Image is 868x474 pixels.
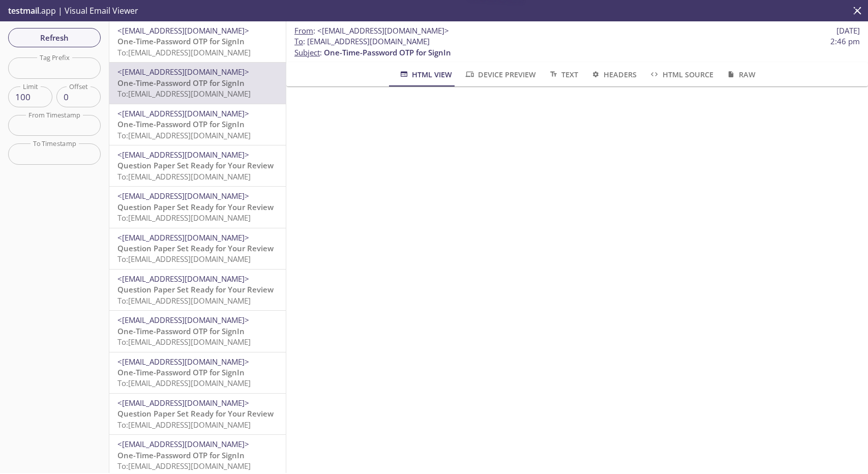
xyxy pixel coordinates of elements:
span: To: [EMAIL_ADDRESS][DOMAIN_NAME] [117,213,251,223]
span: To: [EMAIL_ADDRESS][DOMAIN_NAME] [117,420,251,430]
span: : [EMAIL_ADDRESS][DOMAIN_NAME] [294,36,430,47]
span: One-Time-Password OTP for SignIn [117,36,245,46]
span: testmail [8,5,39,16]
span: Device Preview [464,68,535,81]
span: Question Paper Set Ready for Your Review [117,243,274,253]
span: Question Paper Set Ready for Your Review [117,408,274,419]
span: <[EMAIL_ADDRESS][DOMAIN_NAME]> [117,191,249,201]
div: <[EMAIL_ADDRESS][DOMAIN_NAME]>Question Paper Set Ready for Your ReviewTo:[EMAIL_ADDRESS][DOMAIN_N... [109,145,286,186]
span: 2:46 pm [830,36,860,47]
span: To [294,36,303,46]
div: <[EMAIL_ADDRESS][DOMAIN_NAME]>One-Time-Password OTP for SignInTo:[EMAIL_ADDRESS][DOMAIN_NAME] [109,63,286,103]
span: Subject [294,47,320,57]
span: : [294,25,449,36]
div: <[EMAIL_ADDRESS][DOMAIN_NAME]>One-Time-Password OTP for SignInTo:[EMAIL_ADDRESS][DOMAIN_NAME] [109,104,286,145]
span: Question Paper Set Ready for Your Review [117,160,274,170]
div: <[EMAIL_ADDRESS][DOMAIN_NAME]>Question Paper Set Ready for Your ReviewTo:[EMAIL_ADDRESS][DOMAIN_N... [109,394,286,434]
span: To: [EMAIL_ADDRESS][DOMAIN_NAME] [117,88,251,99]
span: <[EMAIL_ADDRESS][DOMAIN_NAME]> [117,357,249,367]
span: <[EMAIL_ADDRESS][DOMAIN_NAME]> [117,274,249,284]
span: <[EMAIL_ADDRESS][DOMAIN_NAME]> [117,398,249,408]
div: <[EMAIL_ADDRESS][DOMAIN_NAME]>One-Time-Password OTP for SignInTo:[EMAIL_ADDRESS][DOMAIN_NAME] [109,352,286,393]
span: Refresh [16,31,93,44]
div: <[EMAIL_ADDRESS][DOMAIN_NAME]>Question Paper Set Ready for Your ReviewTo:[EMAIL_ADDRESS][DOMAIN_N... [109,187,286,227]
span: One-Time-Password OTP for SignIn [117,367,245,377]
p: : [294,36,860,58]
span: To: [EMAIL_ADDRESS][DOMAIN_NAME] [117,254,251,264]
span: <[EMAIL_ADDRESS][DOMAIN_NAME]> [117,108,249,118]
span: To: [EMAIL_ADDRESS][DOMAIN_NAME] [117,295,251,306]
div: <[EMAIL_ADDRESS][DOMAIN_NAME]>Question Paper Set Ready for Your ReviewTo:[EMAIL_ADDRESS][DOMAIN_N... [109,228,286,269]
span: One-Time-Password OTP for SignIn [117,119,245,129]
span: From [294,25,313,36]
span: <[EMAIL_ADDRESS][DOMAIN_NAME]> [117,67,249,77]
span: To: [EMAIL_ADDRESS][DOMAIN_NAME] [117,130,251,140]
span: <[EMAIL_ADDRESS][DOMAIN_NAME]> [117,232,249,243]
span: HTML View [399,68,452,81]
span: Question Paper Set Ready for Your Review [117,284,274,294]
span: [DATE] [836,25,860,36]
span: <[EMAIL_ADDRESS][DOMAIN_NAME]> [117,439,249,449]
span: <[EMAIL_ADDRESS][DOMAIN_NAME]> [117,25,249,36]
span: One-Time-Password OTP for SignIn [324,47,451,57]
div: <[EMAIL_ADDRESS][DOMAIN_NAME]>One-Time-Password OTP for SignInTo:[EMAIL_ADDRESS][DOMAIN_NAME] [109,311,286,351]
span: Text [548,68,578,81]
span: <[EMAIL_ADDRESS][DOMAIN_NAME]> [117,315,249,325]
span: <[EMAIL_ADDRESS][DOMAIN_NAME]> [317,25,449,36]
span: To: [EMAIL_ADDRESS][DOMAIN_NAME] [117,461,251,471]
span: To: [EMAIL_ADDRESS][DOMAIN_NAME] [117,337,251,347]
div: <[EMAIL_ADDRESS][DOMAIN_NAME]>Question Paper Set Ready for Your ReviewTo:[EMAIL_ADDRESS][DOMAIN_N... [109,270,286,310]
span: HTML Source [649,68,713,81]
button: Refresh [8,28,101,47]
span: To: [EMAIL_ADDRESS][DOMAIN_NAME] [117,47,251,57]
span: One-Time-Password OTP for SignIn [117,326,245,336]
div: <[EMAIL_ADDRESS][DOMAIN_NAME]>One-Time-Password OTP for SignInTo:[EMAIL_ADDRESS][DOMAIN_NAME] [109,21,286,62]
span: To: [EMAIL_ADDRESS][DOMAIN_NAME] [117,171,251,182]
span: One-Time-Password OTP for SignIn [117,450,245,460]
span: Raw [726,68,756,81]
span: <[EMAIL_ADDRESS][DOMAIN_NAME]> [117,150,249,160]
span: To: [EMAIL_ADDRESS][DOMAIN_NAME] [117,378,251,388]
span: Headers [590,68,637,81]
span: Question Paper Set Ready for Your Review [117,202,274,212]
span: One-Time-Password OTP for SignIn [117,78,245,88]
